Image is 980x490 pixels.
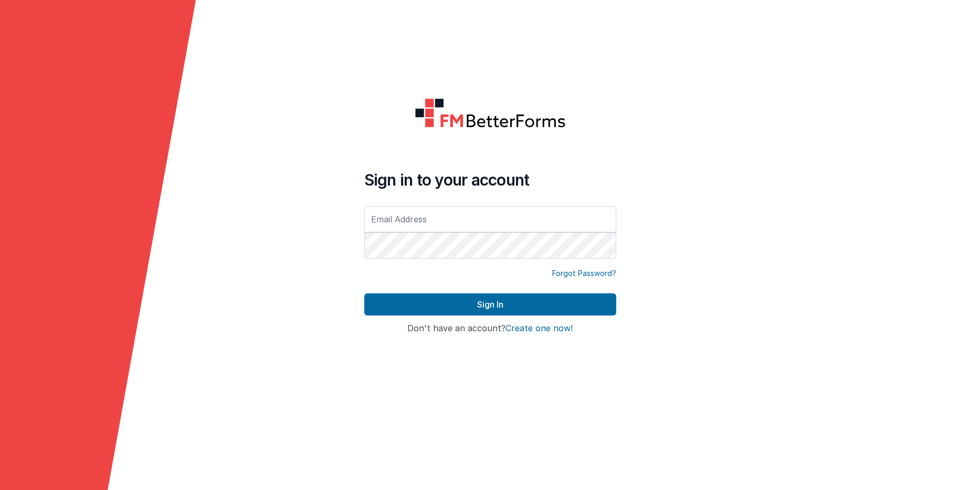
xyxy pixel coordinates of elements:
h4: Sign in to your account [364,170,616,189]
input: Email Address [364,206,616,232]
a: Forgot Password? [552,268,616,279]
button: Create one now! [505,324,573,333]
h4: Don't have an account? [364,324,616,333]
button: Sign In [364,293,616,315]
